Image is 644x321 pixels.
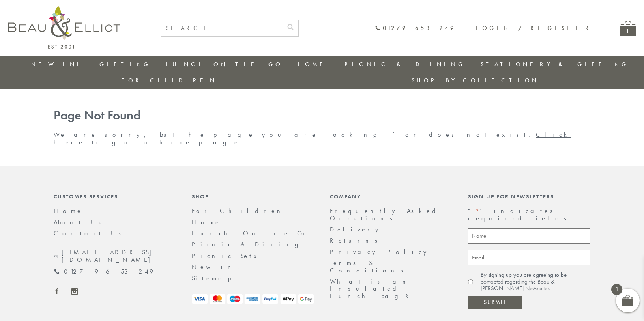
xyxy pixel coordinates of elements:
a: Login / Register [476,24,592,32]
a: What is an Insulated Lunch bag? [330,277,416,300]
a: Privacy Policy [330,248,431,256]
input: SEARCH [161,20,283,36]
a: For Children [121,77,217,84]
a: Contact Us [54,229,126,237]
a: Lunch On The Go [166,60,283,68]
a: New in! [31,60,84,68]
a: Lunch On The Go [192,229,309,237]
a: Stationery & Gifting [481,60,629,68]
a: New in! [192,263,245,271]
a: Picnic Sets [192,252,262,260]
a: Picnic & Dining [344,60,465,68]
a: Returns [330,236,383,244]
a: Sitemap [192,274,242,282]
a: 01279 653 249 [375,25,456,32]
a: 01279 653 249 [54,268,153,275]
input: Email [468,250,590,265]
a: Frequently Asked Questions [330,207,441,222]
h1: Page Not Found [54,108,590,123]
img: payment-logos.png [192,294,314,304]
span: 1 [611,284,622,295]
a: [EMAIL_ADDRESS][DOMAIN_NAME] [54,249,176,263]
a: About Us [54,218,106,226]
p: " " indicates required fields [468,207,590,222]
div: Shop [192,193,314,200]
a: Home [54,207,83,215]
div: Company [330,193,452,200]
a: Terms & Conditions [330,259,408,274]
a: Home [298,60,329,68]
input: Submit [468,296,522,309]
a: Click here to go to home page. [54,131,571,146]
input: Name [468,228,590,244]
a: Shop by collection [412,77,539,84]
div: We are sorry, but the page you are looking for does not exist. [46,108,598,146]
a: Home [192,218,221,226]
img: logo [8,6,120,49]
label: By signing up you are agreeing to be contacted regarding the Beau & [PERSON_NAME] Newsletter. [481,272,590,292]
a: Gifting [99,60,151,68]
a: For Children [192,207,286,215]
a: Delivery [330,225,383,233]
div: Customer Services [54,193,176,200]
a: 1 [620,21,636,36]
a: Picnic & Dining [192,240,306,248]
div: Sign up for newsletters [468,193,590,200]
